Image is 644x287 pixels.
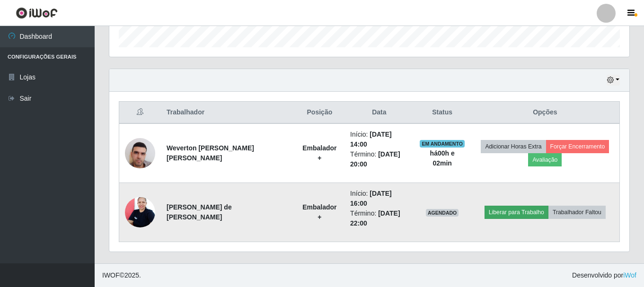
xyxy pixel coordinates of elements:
[548,206,606,219] button: Trabalhador Faltou
[350,209,408,228] li: Término:
[420,140,465,148] span: EM ANDAMENTO
[572,270,636,280] span: Desenvolvido por
[426,209,459,217] span: AGENDADO
[102,270,141,280] span: © 2025 .
[302,144,336,162] strong: Embalador +
[485,206,548,219] button: Liberar para Trabalho
[471,102,620,124] th: Opções
[350,130,408,149] li: Início:
[430,149,455,167] strong: há 00 h e 02 min
[102,271,120,279] span: IWOF
[302,203,336,221] strong: Embalador +
[623,271,636,279] a: iWof
[167,144,254,162] strong: Weverton [PERSON_NAME] [PERSON_NAME]
[350,149,408,169] li: Término:
[350,190,392,207] time: [DATE] 16:00
[167,203,232,221] strong: [PERSON_NAME] de [PERSON_NAME]
[528,153,562,166] button: Avaliação
[125,192,155,232] img: 1705883176470.jpeg
[350,130,392,148] time: [DATE] 14:00
[350,189,408,209] li: Início:
[125,133,155,173] img: 1752584852872.jpeg
[481,140,546,153] button: Adicionar Horas Extra
[16,7,58,19] img: CoreUI Logo
[295,102,344,124] th: Posição
[546,140,609,153] button: Forçar Encerramento
[161,102,295,124] th: Trabalhador
[414,102,471,124] th: Status
[344,102,414,124] th: Data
